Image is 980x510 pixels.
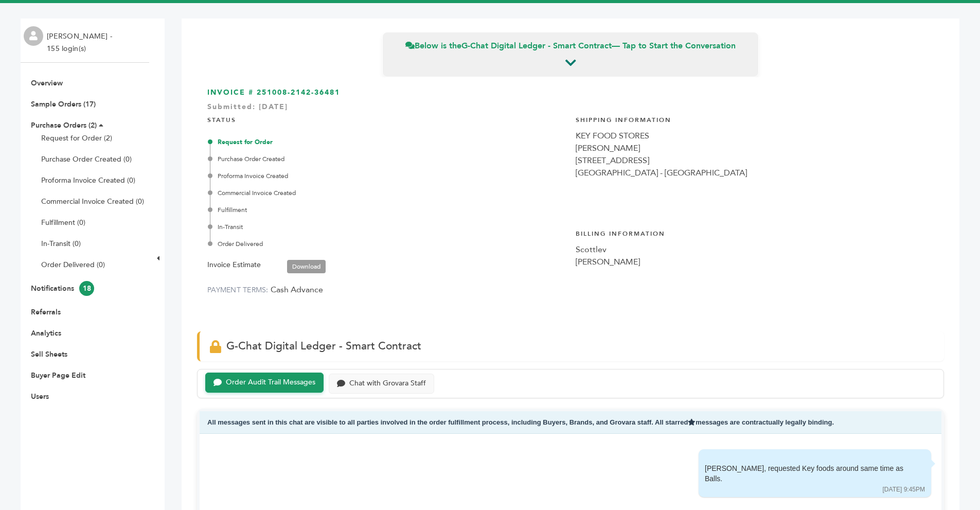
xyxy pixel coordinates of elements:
div: Order Delivered [210,239,565,249]
div: Request for Order [210,137,565,147]
div: In-Transit [210,222,565,232]
a: Order Delivered (0) [41,260,105,270]
h4: Billing Information [576,222,934,243]
a: Buyer Page Edit [31,371,85,380]
a: Purchase Order Created (0) [41,154,132,164]
a: Referrals [31,307,61,317]
div: Commercial Invoice Created [210,188,565,198]
a: Purchase Orders (2) [31,120,97,130]
a: Sell Sheets [31,349,67,359]
div: [STREET_ADDRESS] [576,154,934,167]
div: Scottlev [576,243,934,256]
div: Fulfillment [210,205,565,215]
span: Cash Advance [271,284,323,295]
a: Overview [31,78,63,88]
div: [GEOGRAPHIC_DATA] - [GEOGRAPHIC_DATA] [576,167,934,179]
div: [PERSON_NAME] [576,142,934,154]
div: [PERSON_NAME] [576,256,934,268]
a: Download [287,260,326,273]
div: Proforma Invoice Created [210,171,565,181]
div: [PERSON_NAME], requested Key foods around same time as Balls. [705,464,911,484]
span: G-Chat Digital Ledger - Smart Contract [226,339,421,354]
div: Order Audit Trail Messages [226,378,315,387]
a: Sample Orders (17) [31,99,96,109]
a: Analytics [31,328,61,338]
a: Request for Order (2) [41,133,112,143]
span: 18 [79,281,94,296]
div: Purchase Order Created [210,154,565,164]
a: Notifications18 [31,284,94,293]
span: Below is the — Tap to Start the Conversation [405,40,736,51]
div: [DATE] 9:45PM [883,485,925,494]
a: Fulfillment (0) [41,218,85,227]
h4: Shipping Information [576,108,934,130]
a: In-Transit (0) [41,239,81,249]
h4: STATUS [207,108,565,130]
a: Commercial Invoice Created (0) [41,197,144,206]
label: Invoice Estimate [207,259,261,271]
div: KEY FOOD STORES [576,130,934,142]
div: Chat with Grovara Staff [349,379,426,388]
div: Submitted: [DATE] [207,102,934,117]
a: Proforma Invoice Created (0) [41,175,135,185]
div: All messages sent in this chat are visible to all parties involved in the order fulfillment proce... [200,411,941,434]
strong: G-Chat Digital Ledger - Smart Contract [461,40,612,51]
li: [PERSON_NAME] - 155 login(s) [47,30,115,55]
label: PAYMENT TERMS: [207,285,269,295]
img: profile.png [24,26,43,46]
h3: INVOICE # 251008-2142-36481 [207,87,934,98]
a: Users [31,392,49,401]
